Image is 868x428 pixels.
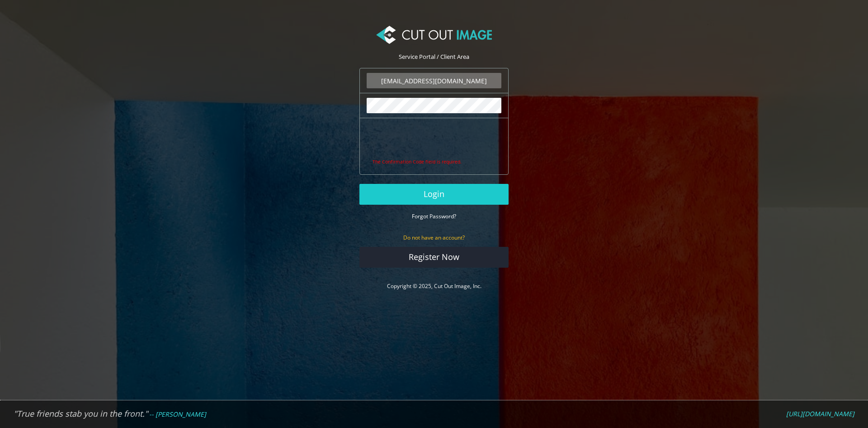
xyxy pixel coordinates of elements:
a: Copyright © 2025, Cut Out Image, Inc. [387,282,481,290]
iframe: reCAPTCHA [367,123,504,158]
img: Cut Out Image [376,26,492,44]
small: Do not have an account? [403,234,465,241]
em: -- [PERSON_NAME] [149,410,206,418]
a: [URL][DOMAIN_NAME] [786,410,854,418]
a: Forgot Password? [412,212,456,220]
em: "True friends stab you in the front." [14,408,148,419]
span: Service Portal / Client Area [399,53,469,61]
input: Email Address [367,73,501,88]
a: Register Now [359,247,509,268]
button: Login [359,184,509,205]
p: The Confirmation Code field is required. [373,158,501,165]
